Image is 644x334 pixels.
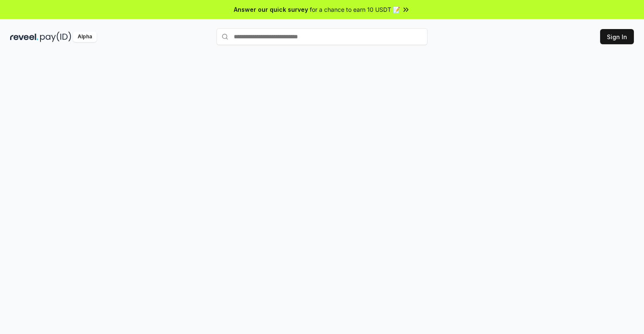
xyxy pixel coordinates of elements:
[10,32,38,42] img: reveel_dark
[73,32,97,42] div: Alpha
[310,5,400,14] span: for a chance to earn 10 USDT 📝
[40,32,71,42] img: pay_id
[600,29,634,44] button: Sign In
[234,5,308,14] span: Answer our quick survey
